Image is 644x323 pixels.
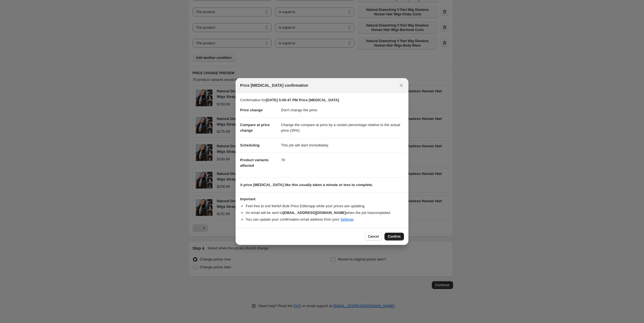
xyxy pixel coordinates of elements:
b: [EMAIL_ADDRESS][DOMAIN_NAME] [283,211,346,215]
button: Cancel [365,233,382,240]
dd: 70 [281,153,404,167]
b: [DATE] 5:00:47 PM Price [MEDICAL_DATA] [266,98,339,102]
dd: Change the compare at price by a certain percentage relative to the actual price (35%) [281,117,404,138]
b: A price [MEDICAL_DATA] like this usually takes a minute or less to complete. [240,183,373,187]
button: Close [397,81,405,89]
p: Confirmation for [240,97,404,103]
button: Confirm [384,233,404,240]
span: Price change [240,108,263,112]
li: An email will be sent to when the job has completed . [246,210,404,216]
span: Cancel [368,234,379,239]
span: Price [MEDICAL_DATA] confirmation [240,83,308,88]
span: Compare at price change [240,123,270,132]
h3: Important [240,197,404,201]
li: Feel free to exit the NA Bulk Price Editor app while your prices are updating. [246,203,404,209]
li: You can update your confirmation email address from your . [246,217,404,222]
dd: This job will start immediately. [281,138,404,153]
span: Confirm [388,234,401,239]
dd: Don't change the price [281,103,404,117]
span: Product variants affected [240,158,269,168]
a: Settings [340,217,354,221]
span: Scheduling [240,143,260,147]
